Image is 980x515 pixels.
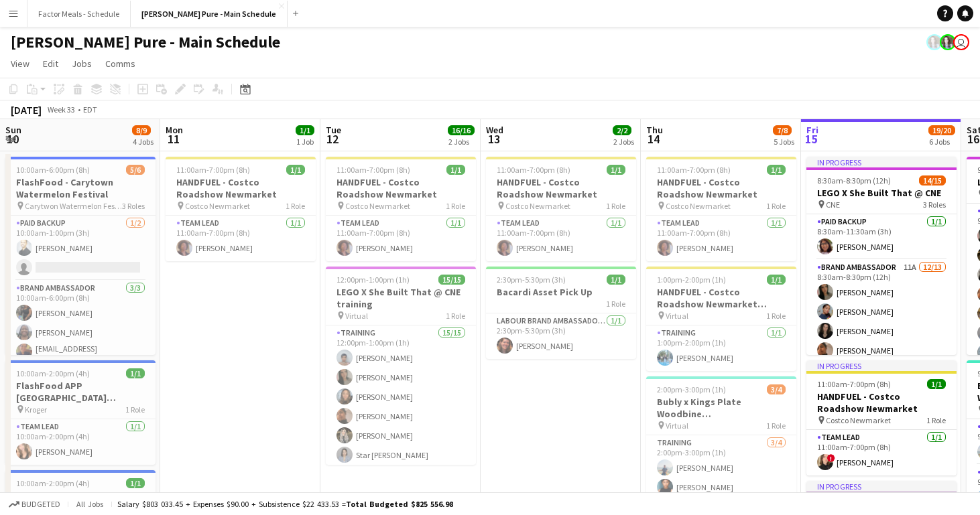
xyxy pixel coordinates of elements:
span: Edit [43,58,58,70]
h3: LEGO X She Built That @ CNE training [326,286,476,310]
app-card-role: Team Lead1/111:00am-7:00pm (8h)![PERSON_NAME] [806,430,957,475]
h3: HANDFUEL - Costco Roadshow Newmarket [646,176,796,200]
span: Carytwon Watermelon Festival [25,201,122,211]
span: All jobs [74,499,106,509]
span: 1 Role [766,311,786,321]
span: 2:30pm-5:30pm (3h) [497,275,566,285]
span: 1/1 [126,368,145,378]
span: 1/1 [286,165,305,175]
h3: HANDFUEL - Costco Roadshow Newmarket [326,176,476,200]
span: 1/1 [607,275,625,285]
app-job-card: In progress8:30am-8:30pm (12h)14/15LEGO X She Built That @ CNE CNE3 RolesPaid Backup1/18:30am-11:... [806,157,957,355]
span: 19/20 [928,125,955,135]
app-job-card: 11:00am-7:00pm (8h)1/1HANDFUEL - Costco Roadshow Newmarket Costco Newmarket1 RoleTeam Lead1/111:0... [486,157,636,261]
span: 1:00pm-2:00pm (1h) [657,275,726,285]
span: 3/4 [767,384,786,394]
span: Week 33 [44,104,78,115]
div: 1 Job [296,137,314,147]
app-user-avatar: Ashleigh Rains [926,34,942,50]
app-card-role: Paid Backup1/210:00am-1:00pm (3h)[PERSON_NAME] [5,216,156,281]
span: 1 Role [766,201,786,211]
span: 1 Role [926,415,946,425]
span: 13 [484,131,503,147]
span: 11 [164,131,183,147]
h3: HANDFUEL - Costco Roadshow Newmarket [486,176,636,200]
div: 10:00am-6:00pm (8h)5/6FlashFood - Carytown Watermelon Festival Carytwon Watermelon Festival3 Role... [5,157,156,355]
span: Wed [486,124,503,136]
a: Jobs [66,55,97,72]
a: Comms [100,55,141,72]
app-job-card: In progress11:00am-7:00pm (8h)1/1HANDFUEL - Costco Roadshow Newmarket Costco Newmarket1 RoleTeam ... [806,360,957,475]
span: 1/1 [927,379,946,389]
div: 4 Jobs [133,137,154,147]
app-card-role: Team Lead1/111:00am-7:00pm (8h)[PERSON_NAME] [646,216,796,261]
span: 8/9 [132,125,151,135]
app-job-card: 11:00am-7:00pm (8h)1/1HANDFUEL - Costco Roadshow Newmarket Costco Newmarket1 RoleTeam Lead1/111:0... [326,157,476,261]
span: 1 Role [606,299,625,309]
span: 1/1 [296,125,314,135]
app-job-card: 12:00pm-1:00pm (1h)15/15LEGO X She Built That @ CNE training Virtual1 RoleTraining15/1512:00pm-1:... [326,267,476,465]
span: 16/16 [448,125,475,135]
span: Virtual [666,421,688,431]
span: 14/15 [919,175,946,186]
span: 2:00pm-3:00pm (1h) [657,384,726,394]
span: 1/1 [767,165,786,175]
app-job-card: 2:30pm-5:30pm (3h)1/1Bacardi Asset Pick Up1 RoleLabour Brand Ambassadors1/12:30pm-5:30pm (3h)[PER... [486,267,636,359]
app-card-role: Brand Ambassador3/310:00am-6:00pm (8h)[PERSON_NAME][PERSON_NAME][EMAIL_ADDRESS][DOMAIN_NAME] [PER... [5,281,156,369]
div: In progress [806,157,957,167]
span: 10:00am-2:00pm (4h) [16,478,90,488]
span: Mon [166,124,183,136]
span: 2/2 [613,125,631,135]
span: 1 Role [766,421,786,431]
span: 1/1 [767,275,786,285]
span: 10 [3,131,21,147]
app-card-role: Team Lead1/111:00am-7:00pm (8h)[PERSON_NAME] [326,216,476,261]
span: Fri [806,124,818,136]
span: 12:00pm-1:00pm (1h) [336,275,410,285]
app-card-role: Team Lead1/111:00am-7:00pm (8h)[PERSON_NAME] [486,216,636,261]
app-card-role: Team Lead1/111:00am-7:00pm (8h)[PERSON_NAME] [166,216,316,261]
div: In progress [806,481,957,492]
span: 3 Roles [923,200,946,210]
app-card-role: Labour Brand Ambassadors1/12:30pm-5:30pm (3h)[PERSON_NAME] [486,313,636,359]
button: [PERSON_NAME] Pure - Main Schedule [131,1,288,27]
span: Virtual [666,311,688,321]
div: In progress [806,360,957,371]
div: 2 Jobs [613,137,634,147]
h3: FlashFood - Carytown Watermelon Festival [5,176,156,200]
span: 11:00am-7:00pm (8h) [817,379,891,389]
app-card-role: Team Lead1/110:00am-2:00pm (4h)[PERSON_NAME] [5,419,156,465]
span: Tue [326,124,341,136]
span: 1 Role [125,404,145,415]
span: 11:00am-7:00pm (8h) [176,165,250,175]
span: 3 Roles [122,201,145,211]
button: Factor Meals - Schedule [27,1,131,27]
span: Jobs [72,58,92,70]
app-job-card: 1:00pm-2:00pm (1h)1/1HANDFUEL - Costco Roadshow Newmarket Training Virtual1 RoleTraining1/11:00pm... [646,267,796,371]
span: Virtual [345,311,368,321]
h3: LEGO X She Built That @ CNE [806,187,957,199]
span: 1/1 [126,478,145,488]
app-user-avatar: Ashleigh Rains [940,34,956,50]
span: 1 Role [606,201,625,211]
span: Costco Newmarket [185,201,250,211]
div: Salary $803 033.45 + Expenses $90.00 + Subsistence $22 433.53 = [117,499,453,509]
h3: HANDFUEL - Costco Roadshow Newmarket Training [646,286,796,310]
div: 11:00am-7:00pm (8h)1/1HANDFUEL - Costco Roadshow Newmarket Costco Newmarket1 RoleTeam Lead1/111:0... [646,157,796,261]
button: Budgeted [7,497,62,512]
span: 10:00am-2:00pm (4h) [16,368,90,378]
span: Total Budgeted $825 556.98 [346,499,453,509]
span: Thu [646,124,663,136]
span: 1/1 [446,165,465,175]
div: [DATE] [11,103,42,117]
h3: FlashFood APP [GEOGRAPHIC_DATA] [GEOGRAPHIC_DATA][US_STATE] #519 [5,490,156,514]
span: Kroger [25,404,47,415]
span: 1 Role [446,311,465,321]
div: 10:00am-2:00pm (4h)1/1FlashFood APP [GEOGRAPHIC_DATA] [GEOGRAPHIC_DATA][US_STATE] #515 Kroger1 Ro... [5,360,156,465]
span: Sun [5,124,21,136]
span: CNE [826,200,840,210]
